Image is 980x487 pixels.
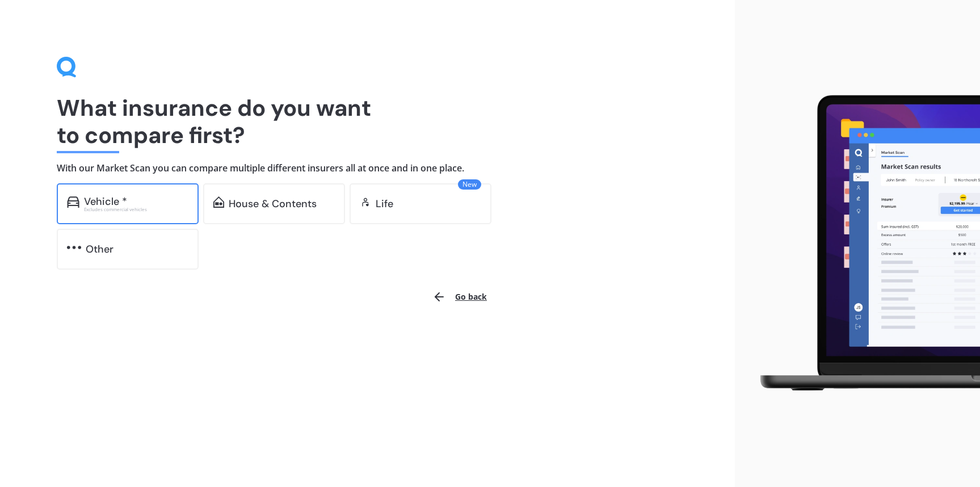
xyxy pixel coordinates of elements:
[744,89,980,398] img: laptop.webp
[84,207,188,212] div: Excludes commercial vehicles
[67,196,79,208] img: car.f15378c7a67c060ca3f3.svg
[84,196,127,207] div: Vehicle *
[376,198,393,209] div: Life
[426,283,494,310] button: Go back
[57,94,678,149] h1: What insurance do you want to compare first?
[458,179,481,190] span: New
[229,198,317,209] div: House & Contents
[213,196,224,208] img: home-and-contents.b802091223b8502ef2dd.svg
[360,196,371,208] img: life.f720d6a2d7cdcd3ad642.svg
[67,242,81,253] img: other.81dba5aafe580aa69f38.svg
[86,244,113,255] div: Other
[57,162,678,174] h4: With our Market Scan you can compare multiple different insurers all at once and in one place.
